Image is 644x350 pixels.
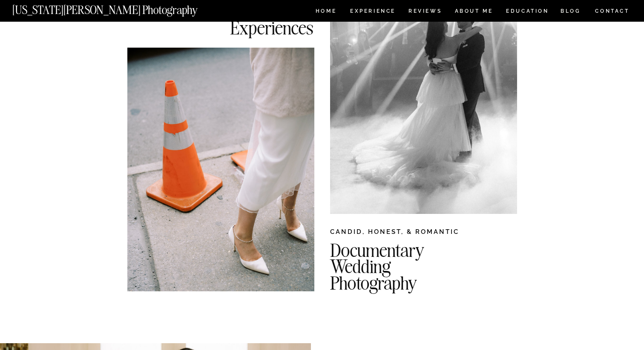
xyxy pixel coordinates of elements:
[595,6,630,16] a: CONTACT
[408,9,440,16] a: REVIEWS
[330,242,555,285] h2: Documentary Wedding Photography
[330,227,517,240] h2: CANDID, HONEST, & ROMANTIC
[350,9,395,16] a: Experience
[12,4,226,11] a: [US_STATE][PERSON_NAME] Photography
[454,9,493,16] a: ABOUT ME
[314,9,338,16] a: HOME
[505,9,550,16] a: EDUCATION
[561,9,581,16] a: BLOG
